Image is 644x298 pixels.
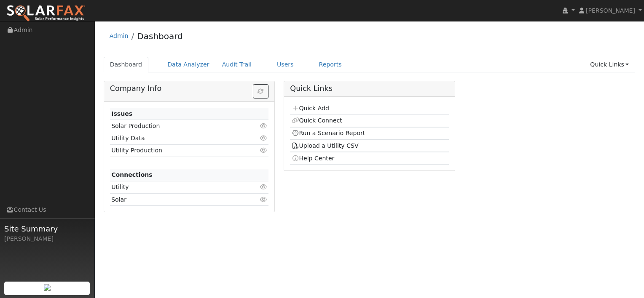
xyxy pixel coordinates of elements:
[6,5,86,22] img: SolarFax
[110,144,243,157] td: Utility Production
[104,57,149,72] a: Dashboard
[44,284,51,291] img: retrieve
[260,184,267,190] i: Click to view
[260,135,267,141] i: Click to view
[292,117,342,124] a: Quick Connect
[111,171,153,178] strong: Connections
[110,181,243,193] td: Utility
[4,223,90,234] span: Site Summary
[260,197,267,202] i: Click to view
[584,57,635,72] a: Quick Links
[137,31,183,41] a: Dashboard
[110,84,268,93] h5: Company Info
[110,194,243,206] td: Solar
[111,110,132,117] strong: Issues
[313,57,348,72] a: Reports
[292,155,335,162] a: Help Center
[260,147,267,153] i: Click to view
[290,84,448,93] h5: Quick Links
[292,142,359,149] a: Upload a Utility CSV
[271,57,300,72] a: Users
[292,105,329,112] a: Quick Add
[110,32,129,39] a: Admin
[161,57,216,72] a: Data Analyzer
[4,234,90,243] div: [PERSON_NAME]
[110,120,243,132] td: Solar Production
[110,132,243,144] td: Utility Data
[586,7,635,14] span: [PERSON_NAME]
[292,130,365,136] a: Run a Scenario Report
[216,57,258,72] a: Audit Trail
[260,123,267,129] i: Click to view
